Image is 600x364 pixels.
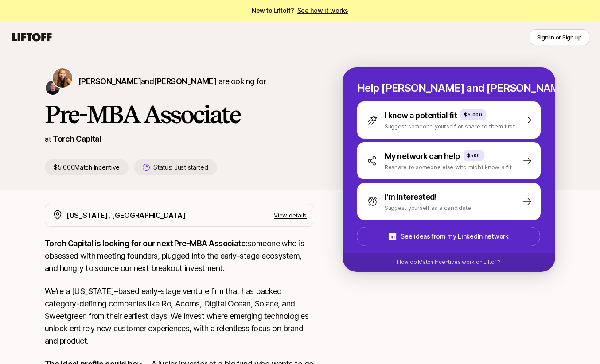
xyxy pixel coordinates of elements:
p: I'm interested! [385,191,437,203]
p: $500 [467,152,480,159]
button: Sign in or Sign up [530,29,589,45]
a: See how it works [297,7,349,14]
p: $5,000 [464,111,482,118]
p: Status: [153,162,208,173]
p: at [45,133,51,145]
span: Just started [175,163,208,171]
p: Suggest someone yourself or share to them first [385,122,515,131]
p: [US_STATE], [GEOGRAPHIC_DATA] [66,209,186,221]
p: View details [274,211,307,220]
strong: Torch Capital is looking for our next Pre-MBA Associate: [45,239,248,248]
img: Christopher Harper [46,81,60,95]
p: are looking for [78,75,266,88]
p: Reshare to someone else who might know a fit [385,163,512,171]
p: My network can help [385,150,460,163]
p: I know a potential fit [385,109,457,122]
p: How do Match Incentives work on Liftoff? [397,258,501,266]
p: someone who is obsessed with meeting founders, plugged into the early-stage ecosystem, and hungry... [45,237,314,275]
p: Suggest yourself as a candidate [385,203,471,212]
p: See ideas from my LinkedIn network [401,231,508,242]
h1: Pre-MBA Associate [45,101,314,128]
p: We’re a [US_STATE]–based early-stage venture firm that has backed category-defining companies lik... [45,285,314,347]
span: [PERSON_NAME] [78,77,141,86]
p: $5,000 Match Incentive [45,159,129,175]
p: Help [PERSON_NAME] and [PERSON_NAME] hire [357,82,541,94]
span: [PERSON_NAME] [154,77,216,86]
img: Katie Reiner [53,68,72,88]
button: See ideas from my LinkedIn network [357,227,540,246]
span: and [141,77,216,86]
a: Torch Capital [53,134,101,143]
span: New to Liftoff? [252,5,348,16]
